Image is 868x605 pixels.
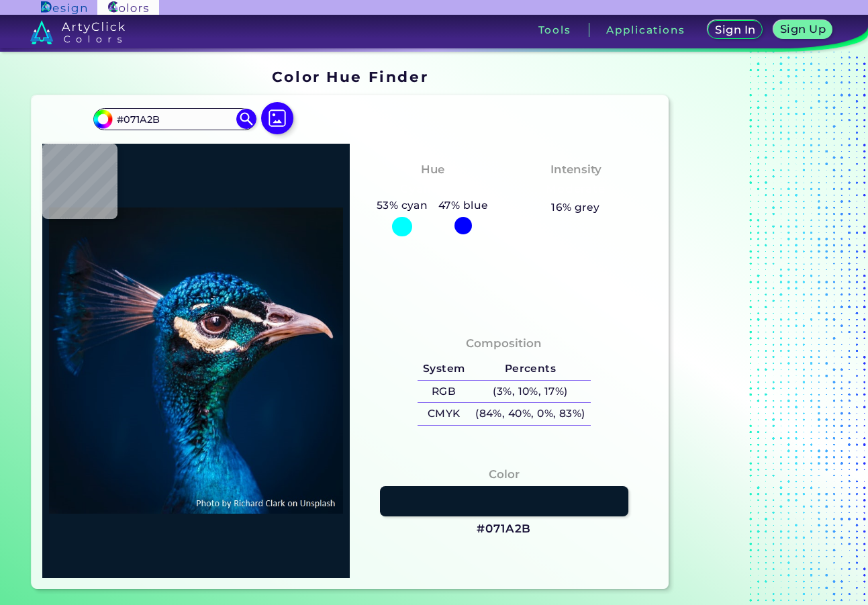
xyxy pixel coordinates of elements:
h4: Color [489,465,520,484]
h4: Composition [466,334,542,353]
img: icon search [236,109,256,129]
h5: Percents [470,358,590,380]
img: ArtyClick Design logo [41,1,86,14]
h3: Applications [606,25,685,35]
h5: RGB [418,381,470,403]
input: type color.. [112,110,237,128]
a: Sign In [710,21,760,38]
h5: CMYK [418,403,470,425]
img: logo_artyclick_colors_white.svg [30,20,125,44]
h1: Color Hue Finder [272,66,428,87]
img: icon picture [261,102,293,134]
h5: 16% grey [551,199,600,216]
h5: Sign Up [782,24,824,34]
h5: (3%, 10%, 17%) [470,381,590,403]
h3: Moderate [540,181,612,197]
h5: 53% cyan [371,197,433,214]
h5: System [418,358,470,380]
h5: (84%, 40%, 0%, 83%) [470,403,590,425]
img: img_pavlin.jpg [49,150,344,571]
a: Sign Up [776,21,829,38]
h3: Tools [538,25,571,35]
h5: Sign In [717,25,754,35]
h3: Cyan-Blue [394,181,470,197]
h4: Intensity [550,160,601,179]
h5: 47% blue [433,197,493,214]
h4: Hue [421,160,444,179]
h3: #071A2B [477,521,531,537]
